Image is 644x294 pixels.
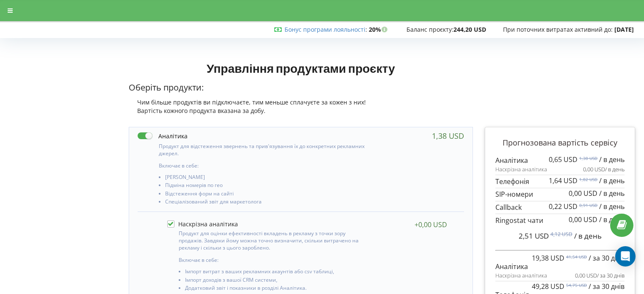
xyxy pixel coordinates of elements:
[579,155,597,161] sup: 1,38 USD
[574,231,602,241] span: / в день
[159,143,366,157] p: Продукт для відстеження звернень та прив'язування їх до конкретних рекламних джерел.
[185,277,363,285] li: Імпорт доходів з вашої CRM системи,
[614,25,634,33] strong: [DATE]
[550,231,572,238] sup: 4,12 USD
[599,189,625,198] span: / в день
[579,176,597,182] sup: 1,82 USD
[495,216,625,225] p: Ringostat чати
[605,165,625,173] span: / в день
[179,256,363,264] p: Включає в себе:
[599,155,625,164] span: / в день
[165,191,366,199] li: Відстеження форм на сайті
[566,282,587,288] sup: 54,75 USD
[495,156,625,165] p: Аналітика
[165,199,366,207] li: Спеціалізований звіт для маркетолога
[138,132,188,140] label: Аналітика
[369,25,390,33] strong: 20%
[495,272,547,280] span: Наскрізна аналітика
[589,282,625,291] span: / за 30 днів
[129,98,473,107] div: Чим більше продуктів ви підключаєте, тим меньше сплачуєте за кожен з них!
[569,215,597,224] span: 0,00 USD
[159,162,366,169] p: Включає в себе:
[599,202,625,211] span: / в день
[597,272,625,279] span: / за 30 днів
[575,272,625,280] p: 0,00 USD
[583,165,625,173] p: 0,00 USD
[579,202,597,208] sup: 0,91 USD
[129,107,473,115] div: Вартість кожного продукта вказана за добу.
[599,176,625,185] span: / в день
[495,254,625,272] p: Аналітика
[532,282,564,291] span: 49,28 USD
[589,253,625,263] span: / за 30 днів
[495,137,625,148] p: Прогнозована вартість сервісу
[566,254,587,260] sup: 41,54 USD
[185,269,363,277] li: Імпорт витрат з ваших рекламних акаунтів або csv таблиці,
[285,25,367,33] span: :
[495,190,625,199] p: SIP-номери
[549,202,578,211] span: 0,22 USD
[415,220,447,229] div: +0,00 USD
[615,246,636,267] div: Open Intercom Messenger
[179,230,363,251] p: Продукт для оцінки ефективності вкладень в рекламу з точки зору продажів. Завдяки йому можна точн...
[519,231,549,241] span: 2,51 USD
[549,155,578,164] span: 0,65 USD
[453,25,486,33] strong: 244,20 USD
[549,176,578,185] span: 1,64 USD
[185,285,363,293] li: Додатковий звіт і показники в розділі Аналітика.
[165,174,366,182] li: [PERSON_NAME]
[495,165,547,173] span: Наскрізна аналітика
[532,253,564,263] span: 19,38 USD
[129,60,473,76] h1: Управління продуктами проєкту
[569,189,597,198] span: 0,00 USD
[503,25,613,33] span: При поточних витратах активний до:
[495,177,625,187] p: Телефонія
[495,203,625,212] p: Callback
[165,182,366,190] li: Підміна номерів по гео
[599,215,625,224] span: / в день
[167,220,238,228] label: Наскрізна аналітика
[406,25,453,33] span: Баланс проєкту:
[432,132,464,140] div: 1,38 USD
[285,25,365,33] a: Бонус програми лояльності
[129,82,473,94] p: Оберіть продукти:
